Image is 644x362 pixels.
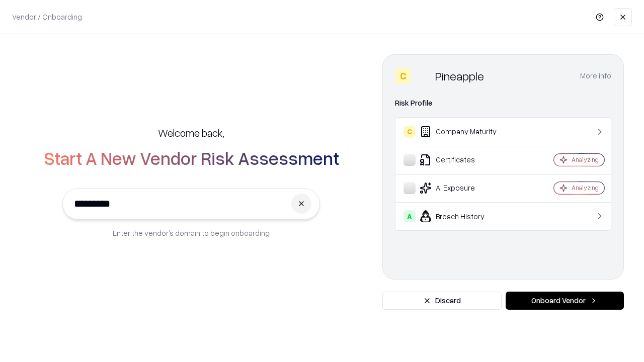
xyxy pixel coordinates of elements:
div: AI Exposure [404,182,524,194]
div: Company Maturity [404,126,524,138]
p: Vendor / Onboarding [12,12,82,22]
p: Enter the vendor’s domain to begin onboarding [113,228,270,238]
h5: Welcome back, [158,126,224,140]
button: Onboard Vendor [506,292,624,310]
div: C [395,68,411,84]
img: Pineapple [415,68,431,84]
div: Risk Profile [395,97,611,109]
div: Pineapple [435,68,484,84]
div: C [404,126,416,138]
button: Discard [382,292,502,310]
div: Certificates [404,154,524,166]
div: Analyzing [572,184,599,192]
div: Breach History [404,210,524,222]
h2: Start A New Vendor Risk Assessment [44,148,339,168]
button: More info [580,67,611,85]
div: Analyzing [572,155,599,164]
div: A [404,210,416,222]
